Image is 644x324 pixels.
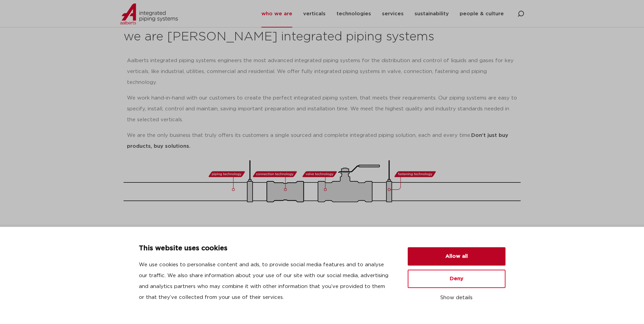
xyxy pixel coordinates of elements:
[127,55,517,88] p: Aalberts integrated piping systems engineers the most advanced integrated piping systems for the ...
[127,93,517,125] p: We work hand-in-hand with our customers to create the perfect integrated piping system, that meet...
[408,270,505,288] button: Deny
[127,130,517,152] p: We are the only business that truly offers its customers a single sourced and complete integrated...
[408,247,505,266] button: Allow all
[408,292,505,304] button: Show details
[139,243,391,254] p: This website uses cookies
[139,259,391,303] p: We use cookies to personalise content and ads, to provide social media features and to analyse ou...
[124,29,521,45] h2: we are [PERSON_NAME] integrated piping systems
